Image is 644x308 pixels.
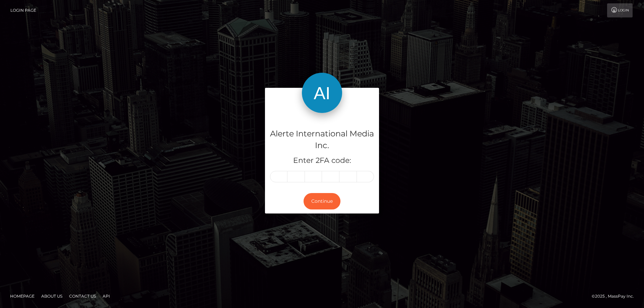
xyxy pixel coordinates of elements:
[592,293,639,300] div: © 2025 , MassPay Inc.
[66,291,99,301] a: Contact Us
[270,156,374,166] h5: Enter 2FA code:
[607,3,633,17] a: Login
[302,73,342,113] img: Alerte International Media Inc.
[10,3,36,17] a: Login Page
[304,193,340,209] button: Continue
[7,291,37,301] a: Homepage
[100,291,113,301] a: API
[270,128,374,151] h4: Alerte International Media Inc.
[39,291,65,301] a: About Us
